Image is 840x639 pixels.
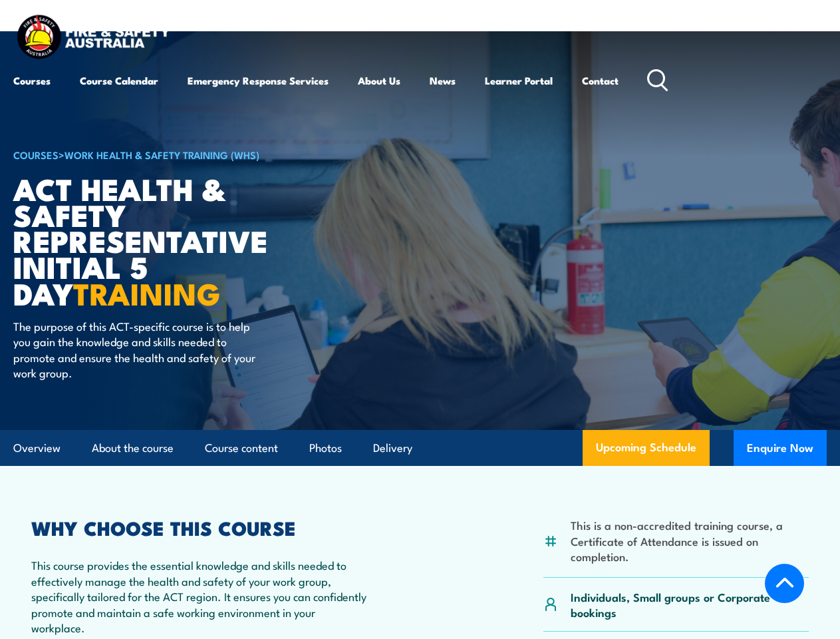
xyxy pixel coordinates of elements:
[571,517,809,564] li: This is a non-accredited training course, a Certificate of Attendance is issued on completion.
[65,147,259,162] a: Work Health & Safety Training (WHS)
[373,431,412,466] a: Delivery
[13,175,342,306] h1: ACT Health & Safety Representative Initial 5 Day
[13,431,61,466] a: Overview
[358,65,400,97] a: About Us
[205,431,278,466] a: Course content
[92,431,174,466] a: About the course
[31,519,368,536] h2: WHY CHOOSE THIS COURSE
[430,65,456,97] a: News
[571,589,809,620] p: Individuals, Small groups or Corporate bookings
[734,430,827,466] button: Enquire Now
[309,431,342,466] a: Photos
[13,146,342,162] h6: >
[13,65,51,97] a: Courses
[80,65,158,97] a: Course Calendar
[582,65,619,97] a: Contact
[188,65,329,97] a: Emergency Response Services
[485,65,553,97] a: Learner Portal
[13,318,256,381] p: The purpose of this ACT-specific course is to help you gain the knowledge and skills needed to pr...
[583,430,710,466] a: Upcoming Schedule
[13,147,59,162] a: COURSES
[73,270,221,316] strong: TRAINING
[31,557,368,635] p: This course provides the essential knowledge and skills needed to effectively manage the health a...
